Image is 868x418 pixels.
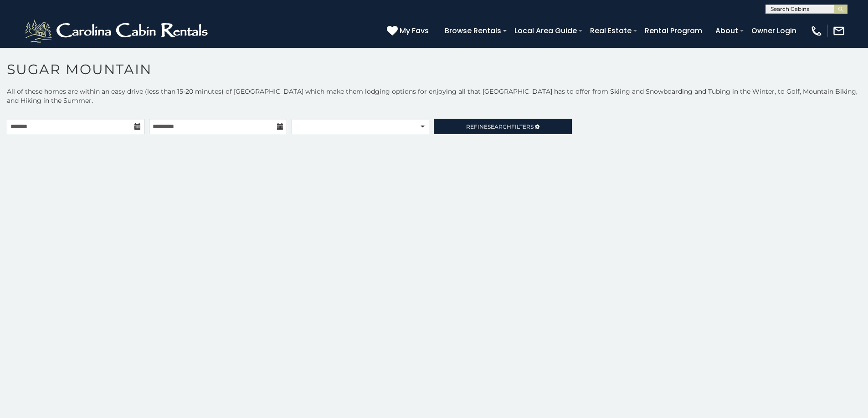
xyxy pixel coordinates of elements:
[510,23,581,39] a: Local Area Guide
[640,23,707,39] a: Rental Program
[434,119,571,134] a: RefineSearchFilters
[488,123,511,130] span: Search
[747,23,801,39] a: Owner Login
[440,23,506,39] a: Browse Rentals
[387,25,431,37] a: My Favs
[23,17,212,45] img: White-1-2.png
[810,25,823,37] img: phone-regular-white.png
[832,25,845,37] img: mail-regular-white.png
[711,23,743,39] a: About
[466,123,534,130] span: Refine Filters
[586,23,636,39] a: Real Estate
[400,25,429,36] span: My Favs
